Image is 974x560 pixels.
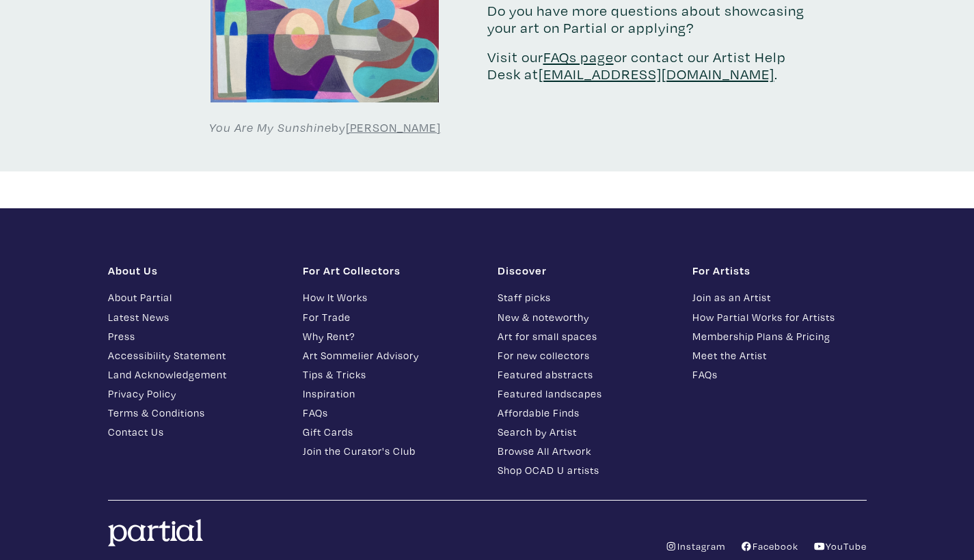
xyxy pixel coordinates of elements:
a: Terms & Conditions [108,405,282,421]
a: Land Acknowledgement [108,367,282,382]
a: FAQs [303,405,477,421]
a: Inspiration [303,386,477,402]
a: How Partial Works for Artists [692,309,867,325]
h1: Discover [498,264,672,277]
a: Affordable Finds [498,405,672,421]
a: Join the Curator's Club [303,443,477,459]
a: YouTube [813,540,867,552]
a: About Partial [108,290,282,305]
a: Featured landscapes [498,386,672,402]
a: For Trade [303,309,477,325]
h1: For Artists [692,264,867,277]
p: Do you have more questions about showcasing your art on Partial or applying? [487,2,812,36]
a: FAQs [692,367,867,382]
a: Featured abstracts [498,367,672,382]
a: Browse All Artwork [498,443,672,459]
a: Privacy Policy [108,386,282,402]
a: New & noteworthy [498,309,672,325]
a: Why Rent? [303,328,477,344]
a: Search by Artist [498,424,672,440]
a: Gift Cards [303,424,477,440]
a: Accessibility Statement [108,348,282,363]
a: FAQs page [543,47,614,66]
a: Press [108,328,282,344]
a: Facebook [740,540,798,552]
a: Contact Us [108,424,282,440]
a: Tips & Tricks [303,367,477,382]
h1: About Us [108,264,282,277]
a: [EMAIL_ADDRESS][DOMAIN_NAME] [539,64,774,83]
a: How It Works [303,290,477,305]
a: [PERSON_NAME] [346,120,441,135]
a: Membership Plans & Pricing [692,328,867,344]
p: by [173,121,477,135]
em: You Are My Sunshine [209,120,332,135]
a: Join as an Artist [692,290,867,305]
a: Art Sommelier Advisory [303,348,477,363]
a: For new collectors [498,348,672,363]
a: Latest News [108,309,282,325]
p: Visit our or contact our Artist Help Desk at . [487,48,812,83]
a: Staff picks [498,290,672,305]
h1: For Art Collectors [303,264,477,277]
img: logo.svg [108,519,204,546]
a: Instagram [665,540,725,552]
a: Meet the Artist [692,348,867,363]
a: Shop OCAD U artists [498,462,672,478]
a: Art for small spaces [498,328,672,344]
